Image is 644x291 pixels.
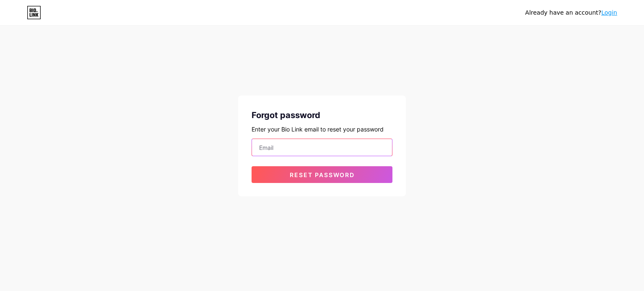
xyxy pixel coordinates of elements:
[252,166,392,183] button: Reset password
[601,9,617,16] a: Login
[252,125,392,134] div: Enter your Bio Link email to reset your password
[525,8,617,17] div: Already have an account?
[252,139,392,156] input: Email
[290,171,355,178] span: Reset password
[252,109,392,121] div: Forgot password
